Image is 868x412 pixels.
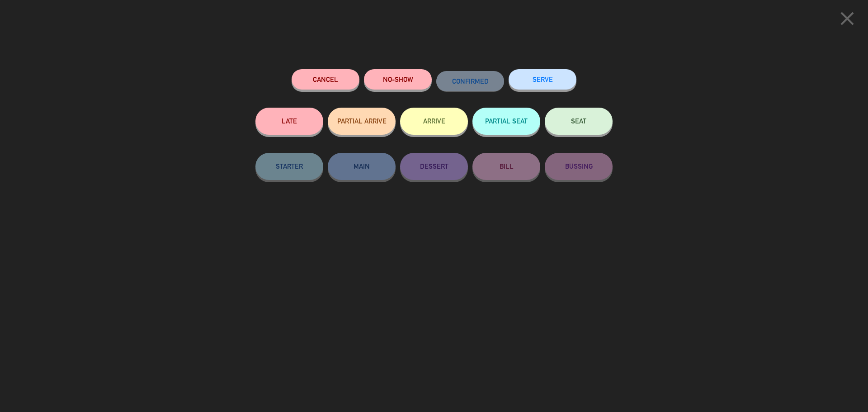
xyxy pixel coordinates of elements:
button: close [833,7,861,33]
span: CONFIRMED [452,77,489,85]
button: DESSERT [400,153,468,180]
button: SERVE [509,69,576,90]
button: NO-SHOW [364,69,432,90]
i: close [836,7,859,30]
button: BUSSING [545,153,613,180]
button: Cancel [292,69,359,90]
button: CONFIRMED [436,71,504,91]
button: STARTER [255,153,323,180]
button: BILL [472,153,540,180]
button: SEAT [545,108,613,135]
button: PARTIAL SEAT [472,108,540,135]
button: ARRIVE [400,108,468,135]
button: LATE [255,108,323,135]
span: PARTIAL ARRIVE [337,117,387,125]
button: MAIN [328,153,396,180]
span: SEAT [571,117,586,125]
button: PARTIAL ARRIVE [328,108,396,135]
